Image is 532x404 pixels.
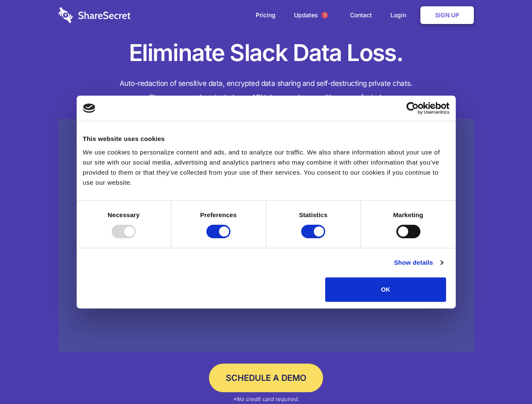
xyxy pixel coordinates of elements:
a: Usercentrics Cookiebot - opens in a new window [376,102,449,114]
strong: Necessary [108,211,140,218]
span: 1 [321,12,328,19]
a: Show details [394,258,443,268]
img: logo-wordmark-white-trans-d4663122ce5f474addd5e946df7df03e33cb6a1c49d2221995e7729f52c070b2.svg [59,7,131,23]
a: Pricing [247,2,284,28]
a: Login [382,2,419,28]
h1: Eliminate Slack Data Loss. [59,38,474,68]
img: logo [83,104,96,113]
div: This website uses cookies [83,134,449,144]
a: Wistia video thumbnail [59,119,474,352]
button: OK [325,277,446,302]
strong: Preferences [200,211,237,218]
div: We use cookies to personalize content and ads, and to analyze our traffic. We also share informat... [83,147,449,188]
em: *No credit card required. [233,396,299,402]
a: Sign Up [420,6,474,24]
a: Contact [342,2,380,28]
strong: Statistics [299,211,328,218]
a: Schedule a Demo [209,364,323,392]
strong: Marketing [393,211,423,218]
h4: Auto-redaction of sensitive data, encrypted data sharing and self-destructing private chats. Shar... [59,77,474,104]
